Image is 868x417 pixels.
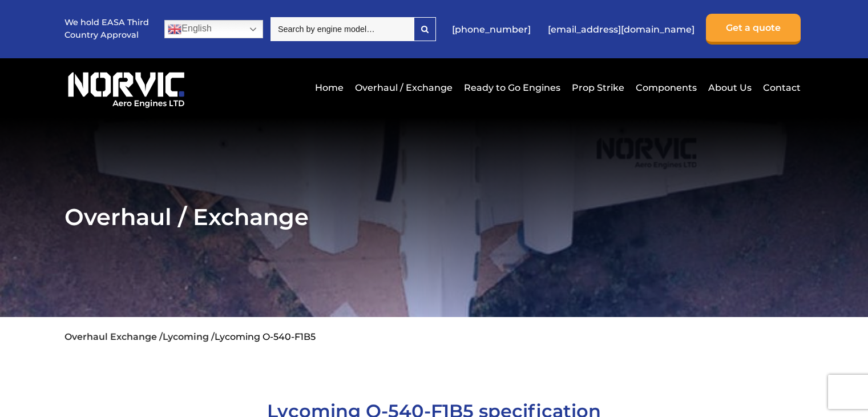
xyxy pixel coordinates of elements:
a: Overhaul / Exchange [352,74,455,102]
a: Overhaul Exchange / [64,331,163,342]
a: [EMAIL_ADDRESS][DOMAIN_NAME] [542,15,700,43]
h2: Overhaul / Exchange [64,203,803,231]
a: [PHONE_NUMBER] [446,15,536,43]
img: Norvic Aero Engines logo [64,67,188,109]
a: Prop Strike [569,74,627,102]
a: Home [312,74,346,102]
a: Ready to Go Engines [461,74,563,102]
a: About Us [705,74,754,102]
a: Lycoming / [163,331,215,342]
a: Contact [760,74,801,102]
li: Lycoming O-540-F1B5 [215,331,316,342]
img: en [168,22,181,36]
input: Search by engine model… [271,17,414,41]
a: English [164,20,263,38]
a: Get a quote [706,14,801,45]
p: We hold EASA Third Country Approval [64,17,150,41]
a: Components [633,74,700,102]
